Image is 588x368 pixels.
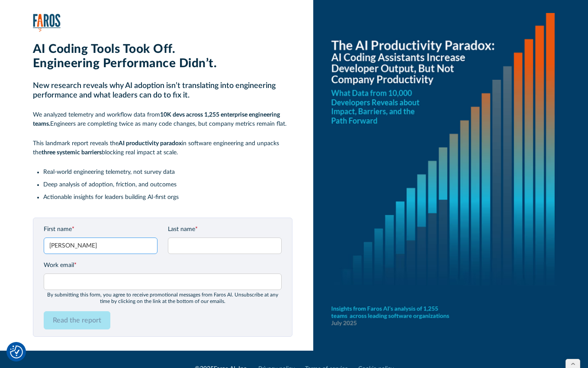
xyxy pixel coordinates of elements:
li: Actionable insights for leaders building AI-first orgs [43,193,292,202]
img: Revisit consent button [10,345,23,358]
li: Deep analysis of adoption, friction, and outcomes [43,180,292,189]
strong: 10K devs across 1,255 enterprise engineering teams. [33,112,280,127]
input: Read the report [44,311,110,329]
form: Email Form [44,225,282,329]
img: Faros Logo [33,14,61,32]
p: We analyzed telemetry and workflow data from Engineers are completing twice as many code changes,... [33,111,292,129]
label: First name [44,225,157,234]
strong: three systemic barriers [42,150,102,156]
label: Work email [44,261,282,270]
div: By submitting this form, you agree to receive promotional messages from Faros Al. Unsubscribe at ... [44,292,282,304]
p: This landmark report reveals the in software engineering and unpacks the blocking real impact at ... [33,139,292,157]
button: Cookie Settings [10,345,23,358]
h1: Engineering Performance Didn’t. [33,56,292,71]
label: Last name [168,225,282,234]
strong: AI productivity paradox [119,140,182,147]
h1: AI Coding Tools Took Off. [33,42,292,57]
h2: New research reveals why AI adoption isn’t translating into engineering performance and what lead... [33,81,292,100]
li: Real-world engineering telemetry, not survey data [43,168,292,177]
